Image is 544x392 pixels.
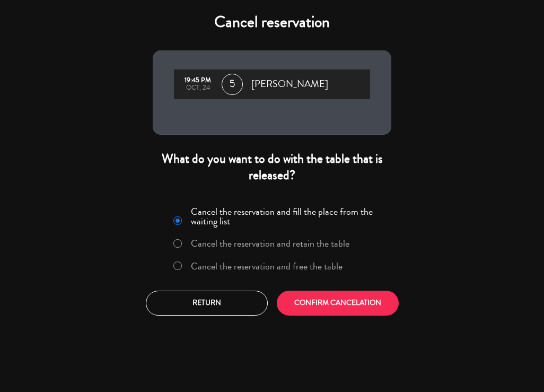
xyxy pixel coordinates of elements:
[277,291,399,316] button: CONFIRM CANCELATION
[191,262,343,271] label: Cancel the reservation and free the table
[146,291,268,316] button: Return
[179,77,216,84] div: 19:45 PM
[179,84,216,92] div: Oct, 24
[251,76,328,92] span: [PERSON_NAME]
[153,13,391,32] h4: Cancel reservation
[153,151,391,184] div: What do you want to do with the table that is released?
[191,239,349,248] label: Cancel the reservation and retain the table
[222,74,243,95] span: 5
[191,207,385,226] label: Cancel the reservation and fill the place from the waiting list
